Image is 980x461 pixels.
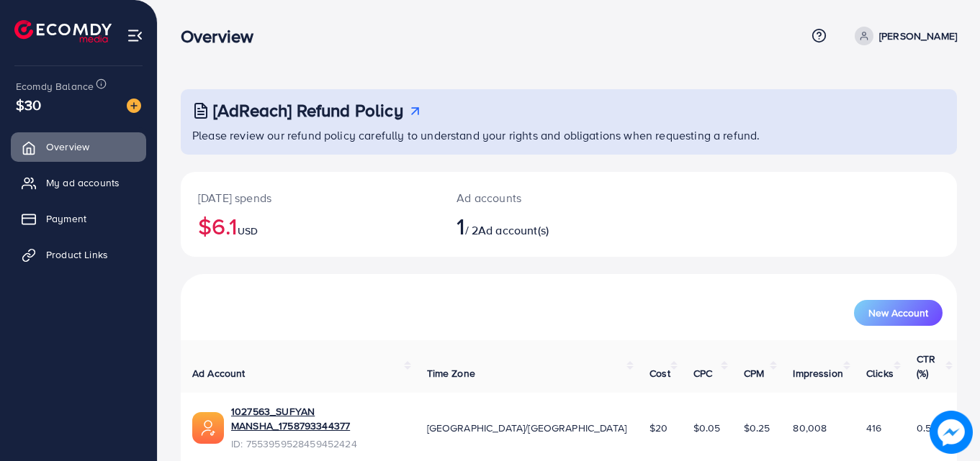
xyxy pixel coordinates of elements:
[46,175,120,190] span: My ad accounts
[11,204,146,233] a: Payment
[649,366,670,380] span: Cost
[793,366,843,380] span: Impression
[917,421,938,435] span: 0.52
[457,212,616,239] h2: / 2
[16,79,94,93] span: Ecomdy Balance
[427,421,627,435] span: [GEOGRAPHIC_DATA]/[GEOGRAPHIC_DATA]
[649,421,667,435] span: $20
[11,132,146,161] a: Overview
[744,421,770,435] span: $0.25
[854,300,943,326] button: New Account
[693,421,721,435] span: $0.05
[127,27,143,44] img: menu
[457,189,616,206] p: Ad accounts
[793,421,827,435] span: 80,008
[46,140,89,154] span: Overview
[231,437,404,451] span: ID: 7553959528459452424
[192,366,246,380] span: Ad Account
[917,352,935,380] span: CTR (%)
[46,247,108,262] span: Product Links
[879,27,957,45] p: [PERSON_NAME]
[457,209,464,242] span: 1
[198,212,422,239] h2: $6.1
[693,366,712,380] span: CPC
[192,412,224,444] img: ic-ads-acc.e4c84228.svg
[866,421,881,435] span: 416
[866,366,894,380] span: Clicks
[11,168,146,197] a: My ad accounts
[16,94,41,115] span: $30
[478,222,549,238] span: Ad account(s)
[238,224,258,238] span: USD
[181,26,265,47] h3: Overview
[427,366,475,380] span: Time Zone
[46,211,86,226] span: Payment
[868,308,928,318] span: New Account
[198,189,422,206] p: [DATE] spends
[849,27,957,45] a: [PERSON_NAME]
[11,240,146,269] a: Product Links
[192,127,948,144] p: Please review our refund policy carefully to understand your rights and obligations when requesti...
[213,100,403,121] h3: [AdReach] Refund Policy
[14,20,112,42] img: logo
[744,366,764,380] span: CPM
[930,411,973,454] img: image
[231,404,404,434] a: 1027563_SUFYAN MANSHA_1758793344377
[127,99,141,113] img: image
